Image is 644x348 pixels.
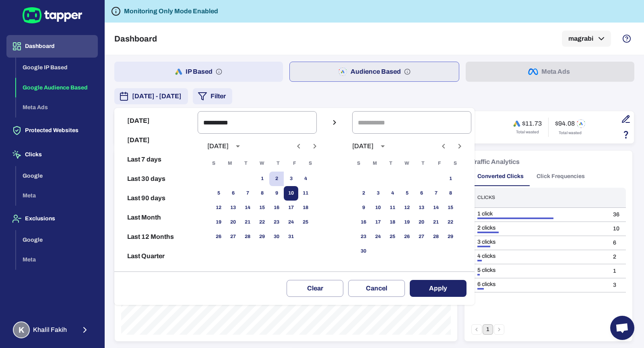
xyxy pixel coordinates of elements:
[226,186,240,201] button: 6
[269,186,284,201] button: 9
[231,139,245,153] button: calendar view is open, switch to year view
[371,230,385,244] button: 24
[385,186,400,201] button: 4
[448,155,462,172] span: Saturday
[356,186,371,201] button: 2
[269,215,284,230] button: 23
[400,186,414,201] button: 5
[356,215,371,230] button: 16
[298,215,313,230] button: 25
[414,215,429,230] button: 20
[437,139,450,153] button: Previous month
[211,201,226,215] button: 12
[385,230,400,244] button: 25
[384,155,398,172] span: Tuesday
[367,155,382,172] span: Monday
[371,201,385,215] button: 10
[371,215,385,230] button: 17
[298,186,313,201] button: 11
[284,215,298,230] button: 24
[414,230,429,244] button: 27
[443,201,458,215] button: 15
[211,186,226,201] button: 5
[400,215,414,230] button: 19
[118,266,194,285] button: Reset
[610,316,634,340] div: Open chat
[118,169,194,188] button: Last 30 days
[211,230,226,244] button: 26
[226,215,240,230] button: 20
[443,172,458,186] button: 1
[269,230,284,244] button: 30
[211,215,226,230] button: 19
[255,186,269,201] button: 8
[385,201,400,215] button: 11
[206,155,221,172] span: Sunday
[284,201,298,215] button: 17
[284,186,298,201] button: 10
[410,280,466,297] button: Apply
[271,155,285,172] span: Thursday
[255,201,269,215] button: 15
[400,230,414,244] button: 26
[226,230,240,244] button: 27
[429,215,443,230] button: 21
[118,150,194,169] button: Last 7 days
[223,155,237,172] span: Monday
[255,230,269,244] button: 29
[118,188,194,208] button: Last 90 days
[226,201,240,215] button: 13
[118,227,194,246] button: Last 12 Months
[371,186,385,201] button: 3
[207,142,229,150] div: [DATE]
[240,201,255,215] button: 14
[400,155,414,172] span: Wednesday
[292,139,305,153] button: Previous month
[287,155,301,172] span: Friday
[269,201,284,215] button: 16
[240,215,255,230] button: 21
[356,201,371,215] button: 9
[308,139,322,153] button: Next month
[416,155,430,172] span: Thursday
[429,186,443,201] button: 7
[255,155,269,172] span: Wednesday
[352,142,374,150] div: [DATE]
[118,111,194,130] button: [DATE]
[287,280,343,297] button: Clear
[351,155,366,172] span: Sunday
[255,215,269,230] button: 22
[255,172,269,186] button: 1
[453,139,466,153] button: Next month
[348,280,405,297] button: Cancel
[414,201,429,215] button: 13
[298,201,313,215] button: 18
[303,155,318,172] span: Saturday
[400,201,414,215] button: 12
[414,186,429,201] button: 6
[240,230,255,244] button: 28
[356,244,371,259] button: 30
[432,155,446,172] span: Friday
[118,246,194,266] button: Last Quarter
[118,130,194,150] button: [DATE]
[429,230,443,244] button: 28
[429,201,443,215] button: 14
[298,172,313,186] button: 4
[118,208,194,227] button: Last Month
[443,215,458,230] button: 22
[376,139,390,153] button: calendar view is open, switch to year view
[284,230,298,244] button: 31
[356,230,371,244] button: 23
[269,172,284,186] button: 2
[284,172,298,186] button: 3
[240,186,255,201] button: 7
[239,155,253,172] span: Tuesday
[443,230,458,244] button: 29
[443,186,458,201] button: 8
[385,215,400,230] button: 18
